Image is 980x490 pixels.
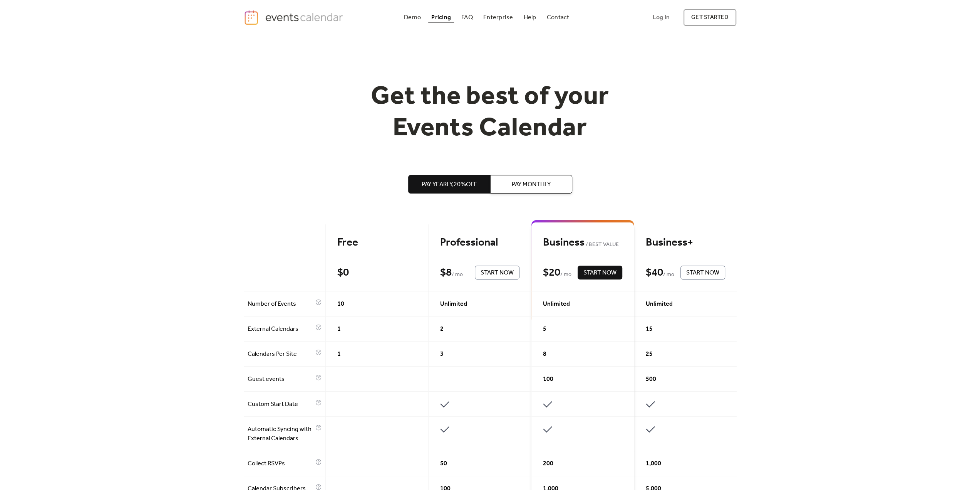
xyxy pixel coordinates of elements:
span: 8 [543,350,546,359]
span: Guest events [248,375,313,384]
span: / mo [560,270,571,280]
span: External Calendars [248,325,313,334]
a: Help [521,12,539,23]
span: 5 [543,325,546,334]
a: Pricing [428,12,454,23]
span: / mo [663,270,674,280]
button: Pay Monthly [490,175,572,194]
button: Pay Yearly,20%off [408,175,490,194]
span: 50 [440,459,447,468]
span: 200 [543,459,553,468]
div: $ 40 [646,266,663,280]
span: BEST VALUE [585,240,619,249]
a: FAQ [458,12,476,23]
div: FAQ [461,15,473,20]
div: Pricing [431,15,451,20]
div: Help [524,15,536,20]
div: $ 0 [337,266,349,280]
div: Demo [404,15,421,20]
span: Start Now [583,268,616,278]
span: Unlimited [646,300,673,309]
div: Business [543,236,622,249]
a: Log In [645,9,677,26]
div: $ 8 [440,266,452,280]
span: 1,000 [646,459,661,468]
span: Automatic Syncing with External Calendars [248,425,313,443]
div: Professional [440,236,519,249]
button: Start Now [680,266,725,280]
span: 1 [337,350,341,359]
span: 1 [337,325,341,334]
span: Start Now [481,268,514,278]
div: Enterprise [483,15,513,20]
span: Unlimited [440,300,467,309]
span: Pay Yearly, 20% off [422,180,477,189]
a: Enterprise [480,12,516,23]
h1: Get the best of your Events Calendar [342,81,638,144]
span: Collect RSVPs [248,459,313,468]
span: 100 [543,375,553,384]
span: Pay Monthly [512,180,551,189]
span: 10 [337,300,344,309]
span: Number of Events [248,300,313,309]
a: home [244,10,345,25]
span: 3 [440,350,444,359]
span: 25 [646,350,653,359]
span: / mo [452,270,463,280]
button: Start Now [475,266,519,280]
button: Start Now [578,266,622,280]
div: Business+ [646,236,725,249]
a: Contact [544,12,573,23]
div: Contact [547,15,570,20]
span: Unlimited [543,300,570,309]
div: $ 20 [543,266,560,280]
a: get started [683,9,736,26]
span: 500 [646,375,656,384]
span: Calendars Per Site [248,350,313,359]
a: Demo [401,12,424,23]
span: Start Now [686,268,719,278]
div: Free [337,236,417,249]
span: 2 [440,325,444,334]
span: Custom Start Date [248,400,313,409]
span: 15 [646,325,653,334]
